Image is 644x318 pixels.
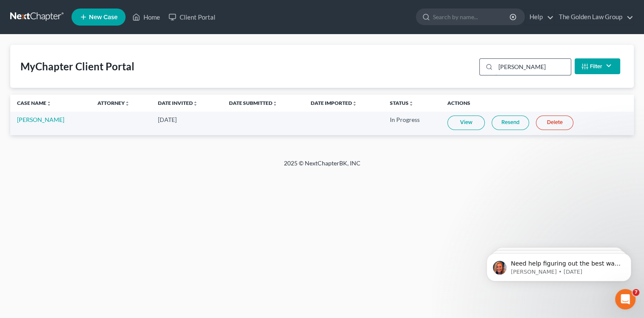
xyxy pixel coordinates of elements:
[474,235,644,295] iframe: Intercom notifications message
[409,101,414,106] i: unfold_more
[311,100,357,106] a: Date Importedunfold_more
[615,289,635,309] iframe: Intercom live chat
[158,100,198,106] a: Date Invitedunfold_more
[17,100,52,106] a: Case Nameunfold_more
[633,289,639,296] span: 7
[164,9,220,25] a: Client Portal
[447,116,485,130] a: View
[89,14,117,20] span: New Case
[46,101,52,106] i: unfold_more
[525,9,554,25] a: Help
[128,9,164,25] a: Home
[575,58,620,74] button: Filter
[20,60,135,73] div: MyChapter Client Portal
[229,100,278,106] a: Date Submittedunfold_more
[433,9,511,25] input: Search by name...
[272,101,278,106] i: unfold_more
[193,101,198,106] i: unfold_more
[441,95,634,112] th: Actions
[97,100,130,106] a: Attorneyunfold_more
[125,101,130,106] i: unfold_more
[492,116,529,130] a: Resend
[555,9,633,25] a: The Golden Law Group
[495,59,571,75] input: Search...
[383,112,441,135] td: In Progress
[352,101,357,106] i: unfold_more
[158,116,177,123] span: [DATE]
[80,159,565,174] div: 2025 © NextChapterBK, INC
[390,100,414,106] a: Statusunfold_more
[536,116,573,130] a: Delete
[17,116,64,123] a: [PERSON_NAME]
